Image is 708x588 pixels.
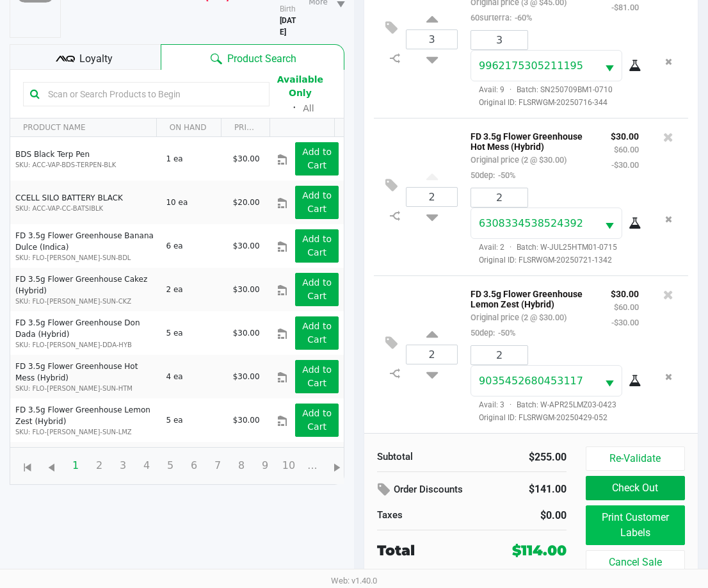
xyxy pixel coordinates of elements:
span: Page 9 [253,453,277,478]
app-button-loader: Add to Cart [302,408,332,432]
button: Add to Cart [295,142,339,176]
p: FD 3.5g Flower Greenhouse Hot Mess (Hybrid) [471,128,591,152]
span: Page 11 [300,453,325,478]
input: Scan or Search Products to Begin [43,85,262,104]
span: Page 6 [182,453,206,478]
span: $20.00 [233,198,260,207]
th: ON HAND [156,118,221,137]
p: SKU: FLO-[PERSON_NAME]-SUN-BDL [15,253,155,263]
app-button-loader: Add to Cart [302,364,332,388]
span: · [504,400,517,409]
p: FD 3.5g Flower Greenhouse Lemon Zest (Hybrid) [471,286,591,309]
th: PRICE [221,118,270,137]
td: CCELL SILO BATTERY BLACK [10,181,160,224]
button: Add to Cart [295,360,339,393]
button: Re-Validate [586,446,685,471]
span: $30.00 [233,372,260,381]
app-button-loader: Add to Cart [302,147,332,170]
small: -$30.00 [611,318,639,327]
span: $30.00 [233,329,260,338]
span: Page 8 [229,453,253,478]
span: Original ID: FLSRWGM-20250716-344 [471,97,639,108]
app-button-loader: Add to Cart [302,321,332,345]
p: SKU: FLO-[PERSON_NAME]-DDA-HYB [15,340,155,350]
span: · [504,243,517,252]
td: 5 ea [160,442,227,486]
small: 50dep: [471,170,515,180]
span: Page 5 [158,453,182,478]
div: $0.00 [481,508,567,523]
small: Original price (2 @ $30.00) [471,313,567,322]
div: $114.00 [512,540,567,561]
div: Taxes [377,508,462,523]
inline-svg: Split item qty to new line [383,208,406,224]
span: 9962175305211195 [479,60,583,72]
p: $30.00 [611,128,639,142]
span: Avail: 2 Batch: W-JUL25HTM01-0715 [471,243,617,252]
td: 2 ea [160,268,227,311]
span: Original ID: FLSRWGM-20250429-052 [471,412,639,423]
inline-svg: Split item qty to new line [383,365,406,382]
div: Order Discounts [377,478,497,502]
div: $141.00 [516,478,567,500]
span: -60% [511,13,532,22]
span: Web: v1.40.0 [331,576,377,585]
button: Select [597,366,622,396]
div: $255.00 [481,450,567,465]
td: FD 3.5g Flower Greenhouse Cakez (Hybrid) [10,268,160,311]
small: Original price (2 @ $30.00) [471,155,567,165]
div: Total [377,540,490,561]
button: Print Customer Labels [586,505,685,545]
span: Page 2 [87,453,111,478]
button: Select [597,208,622,238]
span: Avail: 9 Batch: SN250709BM1-0710 [471,85,613,94]
span: Loyalty [79,51,113,67]
td: 4 ea [160,355,227,398]
span: Page 4 [134,453,159,478]
small: -$81.00 [611,3,639,12]
small: $60.00 [614,302,639,312]
td: 1 ea [160,137,227,181]
app-button-loader: Add to Cart [302,277,332,301]
button: Add to Cart [295,316,339,350]
small: 60surterra: [471,13,532,22]
span: Go to the previous page [44,460,60,476]
button: Select [597,51,622,81]
p: SKU: FLO-[PERSON_NAME]-SUN-HTM [15,384,155,393]
div: Subtotal [377,450,462,464]
app-button-loader: Add to Cart [302,234,332,257]
button: Remove the package from the orderLine [660,365,677,389]
td: FD 3.5g Flower Greenhouse Hot Mess (Hybrid) [10,355,160,398]
span: ᛫ [286,102,303,114]
b: [DATE] [280,16,296,37]
small: -$30.00 [611,160,639,170]
th: PRODUCT NAME [10,118,156,137]
app-button-loader: Add to Cart [302,190,332,214]
span: · [504,85,517,94]
td: 6 ea [160,224,227,268]
small: 50dep: [471,328,515,338]
button: Check Out [586,476,685,500]
span: Go to the next page [325,453,349,477]
td: FD 3.5g Flower Greenhouse Don Dada (Hybrid) [10,311,160,355]
p: SKU: ACC-VAP-CC-BATSIBLK [15,204,155,213]
span: $30.00 [233,285,260,294]
span: -50% [495,328,515,338]
td: FD 3.5g Flower Greenhouse Lemon Zest (Hybrid) [10,398,160,442]
span: $30.00 [233,241,260,250]
span: Product Search [227,51,296,67]
span: Page 7 [205,453,230,478]
span: Avail: 3 Batch: W-APR25LMZ03-0423 [471,400,616,409]
td: FD 3.5g Flower Greenhouse Banana Dulce (Indica) [10,224,160,268]
span: Go to the previous page [39,453,63,477]
td: 5 ea [160,311,227,355]
span: 9035452680453117 [479,375,583,387]
span: Page 10 [277,453,301,478]
button: Remove the package from the orderLine [660,50,677,74]
span: -50% [495,170,515,180]
button: Cancel Sale [586,550,685,575]
span: Go to the first page [20,460,36,476]
span: Original ID: FLSRWGM-20250721-1342 [471,254,639,266]
button: All [303,102,314,115]
button: Add to Cart [295,273,339,306]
